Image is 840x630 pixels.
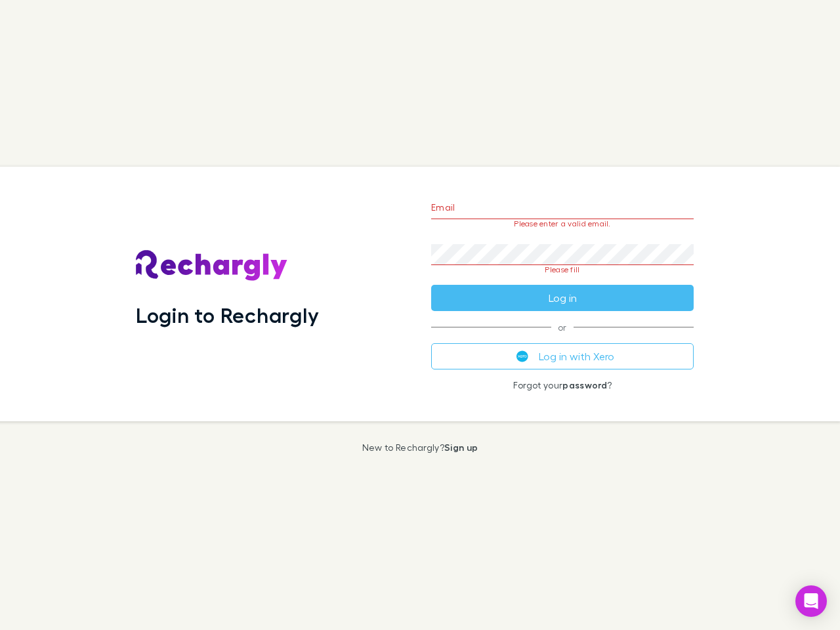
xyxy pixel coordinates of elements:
p: Forgot your ? [431,380,694,390]
h1: Login to Rechargly [136,303,319,327]
button: Log in [431,285,694,311]
a: Sign up [444,442,478,453]
div: Open Intercom Messenger [795,585,827,617]
img: Xero's logo [516,350,528,362]
button: Log in with Xero [431,343,694,369]
p: Please fill [431,265,694,274]
a: password [562,379,607,390]
span: or [431,327,694,327]
p: New to Rechargly? [362,442,478,453]
img: Rechargly's Logo [136,250,288,282]
p: Please enter a valid email. [431,219,694,228]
